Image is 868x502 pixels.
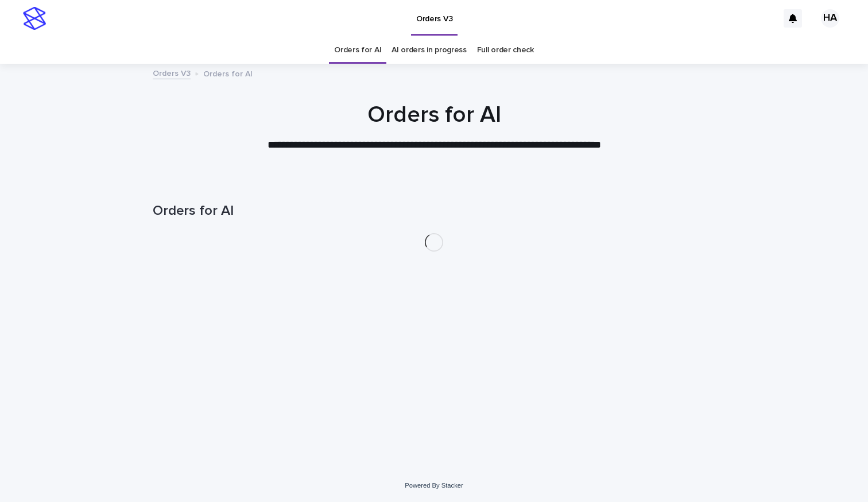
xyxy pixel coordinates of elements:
img: stacker-logo-s-only.png [23,7,46,30]
a: Full order check [477,37,534,64]
div: HA [821,9,839,28]
p: Orders for AI [203,67,253,79]
a: Orders for AI [334,37,381,64]
h1: Orders for AI [153,101,715,129]
a: Powered By Stacker [405,482,463,489]
a: Orders V3 [153,66,191,79]
h1: Orders for AI [153,203,715,219]
a: AI orders in progress [392,37,467,64]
